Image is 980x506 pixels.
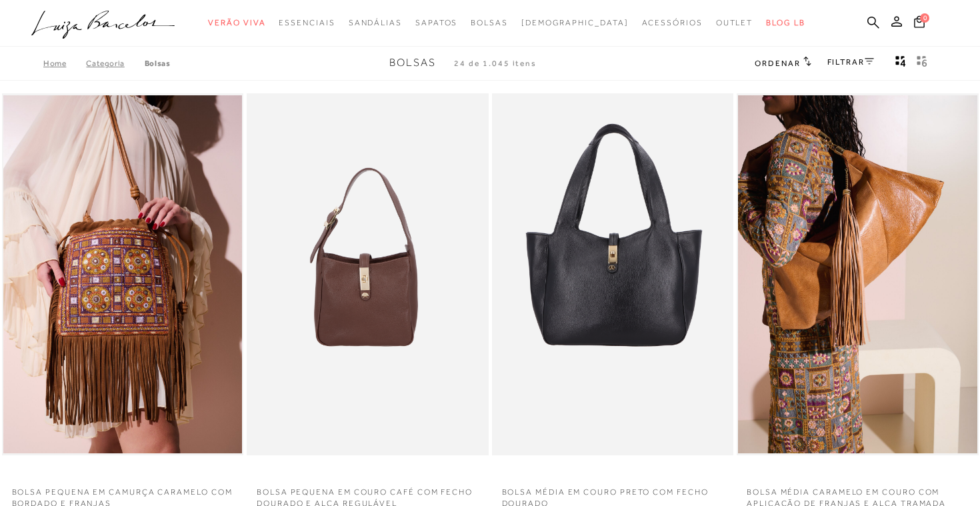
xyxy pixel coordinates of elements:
span: BLOG LB [766,18,805,27]
a: Categoria [86,59,144,68]
a: noSubCategoriesText [349,11,402,35]
span: Verão Viva [208,18,265,27]
span: [DEMOGRAPHIC_DATA] [521,18,629,27]
a: noSubCategoriesText [208,11,265,35]
img: BOLSA PEQUENA EM CAMURÇA CARAMELO COM BORDADO E FRANJAS [3,95,243,454]
a: noSubCategoriesText [279,11,335,35]
span: Bolsas [471,18,508,27]
button: 0 [910,15,929,33]
a: BOLSA PEQUENA EM COURO CAFÉ COM FECHO DOURADO E ALÇA REGULÁVEL BOLSA PEQUENA EM COURO CAFÉ COM FE... [248,95,487,454]
img: BOLSA PEQUENA EM COURO CAFÉ COM FECHO DOURADO E ALÇA REGULÁVEL [248,95,487,454]
a: BLOG LB [766,11,805,35]
a: BOLSA MÉDIA CARAMELO EM COURO COM APLICAÇÃO DE FRANJAS E ALÇA TRAMADA BOLSA MÉDIA CARAMELO EM COU... [738,95,977,454]
img: BOLSA MÉDIA CARAMELO EM COURO COM APLICAÇÃO DE FRANJAS E ALÇA TRAMADA [738,95,977,454]
span: Acessórios [642,18,703,27]
a: noSubCategoriesText [471,11,508,35]
a: Bolsas [145,59,171,68]
a: noSubCategoriesText [642,11,703,35]
span: Ordenar [755,59,800,68]
span: Outlet [716,18,753,27]
img: BOLSA MÉDIA EM COURO PRETO COM FECHO DOURADO [493,95,733,454]
span: 24 de 1.045 itens [454,59,537,68]
span: Sapatos [415,18,457,27]
a: BOLSA PEQUENA EM CAMURÇA CARAMELO COM BORDADO E FRANJAS BOLSA PEQUENA EM CAMURÇA CARAMELO COM BOR... [3,95,243,454]
span: Essenciais [279,18,335,27]
a: noSubCategoriesText [415,11,457,35]
span: 0 [920,13,929,23]
button: gridText6Desc [913,55,931,72]
a: noSubCategoriesText [716,11,753,35]
a: FILTRAR [827,57,874,67]
a: noSubCategoriesText [521,11,629,35]
span: Sandálias [349,18,402,27]
a: Home [43,59,86,68]
span: Bolsas [389,57,436,69]
button: Mostrar 4 produtos por linha [891,55,910,72]
a: BOLSA MÉDIA EM COURO PRETO COM FECHO DOURADO BOLSA MÉDIA EM COURO PRETO COM FECHO DOURADO [493,95,733,454]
